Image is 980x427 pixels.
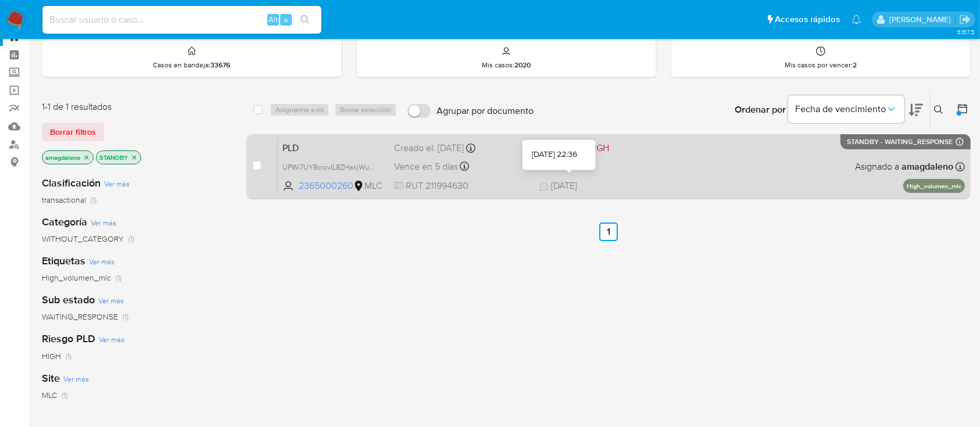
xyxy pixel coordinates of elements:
span: s [284,14,288,25]
a: Salir [959,13,971,26]
div: [DATE] 22:36 [532,149,577,161]
span: Accesos rápidos [775,13,840,26]
p: aline.magdaleno@mercadolibre.com [889,14,955,25]
span: Alt [269,14,278,25]
a: Notificaciones [852,15,861,24]
input: Buscar usuario o caso... [42,12,321,27]
button: search-icon [293,12,317,28]
span: 3.157.3 [957,27,974,37]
